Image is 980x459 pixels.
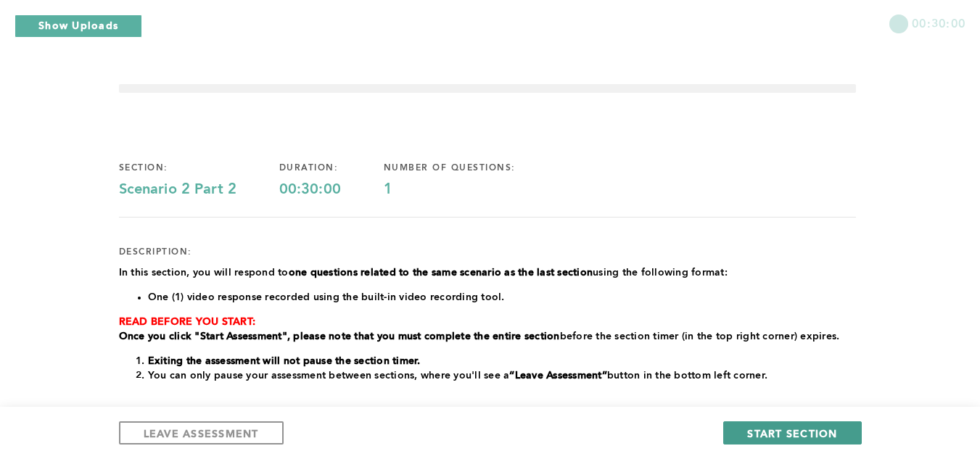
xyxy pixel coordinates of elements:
button: Show Uploads [15,15,142,38]
span: LEAVE ASSESSMENT [144,426,259,440]
div: duration: [279,162,384,174]
div: description: [119,247,192,258]
div: 1 [384,181,559,199]
button: LEAVE ASSESSMENT [119,421,284,444]
strong: Exiting the assessment will not pause the section timer. [148,356,421,366]
strong: Once you click "Start Assessment", please note that you must complete the entire section [119,331,560,342]
span: 00:30:00 [912,15,965,31]
span: START SECTION [747,426,837,440]
li: You can only pause your assessment between sections, where you'll see a button in the bottom left... [148,368,856,383]
div: number of questions: [384,162,559,174]
strong: READ BEFORE YOU START: [119,317,256,327]
div: 00:30:00 [279,181,384,199]
strong: “Leave Assessment” [509,371,607,381]
p: before the section timer (in the top right corner) expires. [119,329,856,344]
button: START SECTION [723,421,861,444]
div: Scenario 2 Part 2 [119,181,279,199]
span: In this section, you will respond to [119,268,289,278]
span: using the following format: [593,268,728,278]
div: section: [119,162,279,174]
strong: one questions related to the same scenario as the last section [289,268,593,278]
span: One (1) video response recorded using the built-in video recording tool. [148,292,505,302]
